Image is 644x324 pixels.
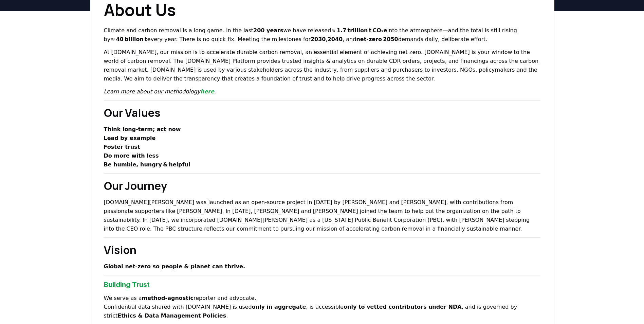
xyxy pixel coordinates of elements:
[104,126,181,132] strong: Think long‑term; act now
[104,48,540,83] p: At [DOMAIN_NAME], our mission is to accelerate durable carbon removal, an essential element of ac...
[104,152,159,159] strong: Do more with less
[104,26,540,44] p: Climate and carbon removal is a long game. In the last we have released into the atmosphere—and t...
[104,105,540,121] h2: Our Values
[331,27,387,34] strong: ≈ 1.7 trillion t CO₂e
[104,242,540,258] h2: Vision
[104,263,245,270] strong: Global net‑zero so people & planet can thrive.
[253,27,283,34] strong: 200 years
[104,161,190,168] strong: Be humble, hungry & helpful
[344,304,462,310] strong: only to vetted contributors under NDA
[356,36,398,42] strong: net‑zero 2050
[104,198,540,233] p: [DOMAIN_NAME][PERSON_NAME] was launched as an open-source project in [DATE] by [PERSON_NAME] and ...
[200,88,214,95] a: here
[104,178,540,194] h2: Our Journey
[104,135,156,141] strong: Lead by example
[104,280,540,290] h3: Building Trust
[104,88,216,95] em: Learn more about our methodology .
[117,312,226,319] strong: Ethics & Data Management Policies
[110,36,147,42] strong: ≈ 40 billion t
[252,304,306,310] strong: only in aggregate
[104,294,540,320] p: We serve as a reporter and advocate. Confidential data shared with [DOMAIN_NAME] is used , is acc...
[104,144,140,150] strong: Foster trust
[311,36,326,42] strong: 2030
[142,295,194,301] strong: method‑agnostic
[328,36,343,42] strong: 2040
